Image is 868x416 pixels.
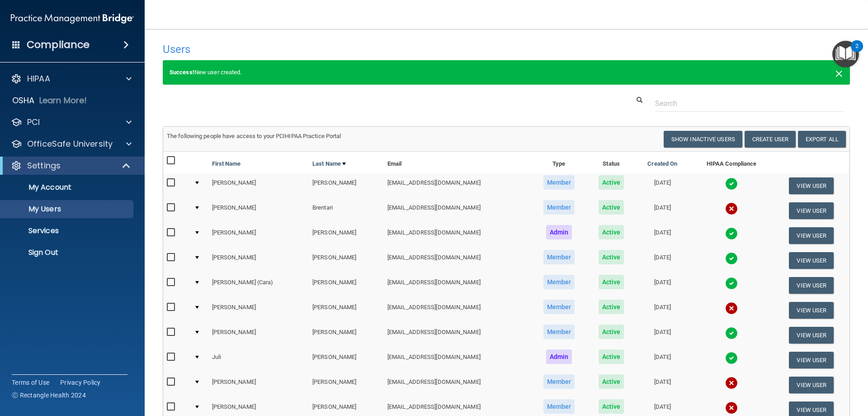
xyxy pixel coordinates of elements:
[170,69,194,76] strong: Success!
[384,273,531,298] td: [EMAIL_ADDRESS][DOMAIN_NAME]
[309,348,384,373] td: [PERSON_NAME]
[745,131,796,148] button: Create User
[725,177,738,190] img: tick.e7d51cea.svg
[208,373,309,397] td: [PERSON_NAME]
[543,250,575,264] span: Member
[725,252,738,265] img: tick.e7d51cea.svg
[208,198,309,223] td: [PERSON_NAME]
[163,60,850,85] div: New user created.
[599,300,624,314] span: Active
[309,373,384,397] td: [PERSON_NAME]
[27,139,113,149] p: OfficeSafe University
[835,67,843,78] button: Close
[12,95,35,106] p: OSHA
[6,248,129,257] p: Sign Out
[6,183,129,192] p: My Account
[725,302,738,315] img: cross.ca9f0e7f.svg
[798,131,846,148] a: Export All
[599,225,624,239] span: Active
[309,298,384,323] td: [PERSON_NAME]
[11,160,131,171] a: Settings
[167,133,341,139] span: The following people have access to your PCIHIPAA Practice Portal
[635,223,689,248] td: [DATE]
[163,43,558,55] h4: Users
[789,302,834,319] button: View User
[543,300,575,314] span: Member
[599,349,624,364] span: Active
[599,374,624,389] span: Active
[208,273,309,298] td: [PERSON_NAME] (Cara)
[384,373,531,397] td: [EMAIL_ADDRESS][DOMAIN_NAME]
[599,399,624,414] span: Active
[309,248,384,273] td: [PERSON_NAME]
[208,323,309,348] td: [PERSON_NAME]
[832,41,859,67] button: Open Resource Center, 2 new notifications
[543,325,575,339] span: Member
[543,175,575,190] span: Member
[6,226,129,235] p: Services
[635,373,689,397] td: [DATE]
[531,152,587,173] th: Type
[789,177,834,194] button: View User
[789,327,834,344] button: View User
[789,377,834,393] button: View User
[725,227,738,240] img: tick.e7d51cea.svg
[599,275,624,289] span: Active
[384,198,531,223] td: [EMAIL_ADDRESS][DOMAIN_NAME]
[12,378,49,387] a: Terms of Use
[546,349,572,364] span: Admin
[599,175,624,190] span: Active
[384,173,531,198] td: [EMAIL_ADDRESS][DOMAIN_NAME]
[789,227,834,244] button: View User
[789,277,834,294] button: View User
[309,323,384,348] td: [PERSON_NAME]
[208,348,309,373] td: Juli
[543,200,575,215] span: Member
[599,250,624,264] span: Active
[543,399,575,414] span: Member
[384,323,531,348] td: [EMAIL_ADDRESS][DOMAIN_NAME]
[835,63,843,81] span: ×
[27,117,40,128] p: PCI
[312,158,346,169] a: Last Name
[664,131,742,148] button: Show Inactive Users
[789,352,834,368] button: View User
[11,117,132,128] a: PCI
[384,223,531,248] td: [EMAIL_ADDRESS][DOMAIN_NAME]
[725,377,738,389] img: cross.ca9f0e7f.svg
[212,158,241,169] a: First Name
[635,198,689,223] td: [DATE]
[635,298,689,323] td: [DATE]
[6,205,129,214] p: My Users
[635,273,689,298] td: [DATE]
[789,202,834,219] button: View User
[546,225,572,239] span: Admin
[208,298,309,323] td: [PERSON_NAME]
[599,200,624,215] span: Active
[309,173,384,198] td: [PERSON_NAME]
[725,402,738,414] img: cross.ca9f0e7f.svg
[27,160,61,171] p: Settings
[543,374,575,389] span: Member
[309,273,384,298] td: [PERSON_NAME]
[635,173,689,198] td: [DATE]
[27,73,50,84] p: HIPAA
[309,198,384,223] td: Brentari
[587,152,635,173] th: Status
[725,202,738,215] img: cross.ca9f0e7f.svg
[384,152,531,173] th: Email
[655,95,843,112] input: Search
[11,73,132,84] a: HIPAA
[789,252,834,269] button: View User
[208,248,309,273] td: [PERSON_NAME]
[309,223,384,248] td: [PERSON_NAME]
[689,152,773,173] th: HIPAA Compliance
[60,378,101,387] a: Privacy Policy
[384,298,531,323] td: [EMAIL_ADDRESS][DOMAIN_NAME]
[11,139,132,149] a: OfficeSafe University
[27,38,90,51] h4: Compliance
[855,46,859,58] div: 2
[599,325,624,339] span: Active
[725,352,738,364] img: tick.e7d51cea.svg
[635,348,689,373] td: [DATE]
